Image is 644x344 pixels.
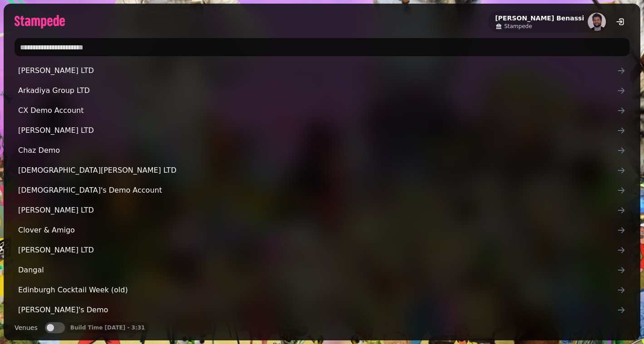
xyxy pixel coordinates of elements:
[18,165,617,176] span: [DEMOGRAPHIC_DATA][PERSON_NAME] LTD
[18,285,617,296] span: Edinburgh Cocktail Week (old)
[15,221,629,239] a: Clover & Amigo
[15,201,629,219] a: [PERSON_NAME] LTD
[15,281,629,299] a: Edinburgh Cocktail Week (old)
[18,305,617,315] span: [PERSON_NAME]'s Demo
[15,62,629,80] a: [PERSON_NAME] LTD
[18,125,617,136] span: [PERSON_NAME] LTD
[18,105,617,116] span: CX Demo Account
[18,245,617,256] span: [PERSON_NAME] LTD
[15,161,629,179] a: [DEMOGRAPHIC_DATA][PERSON_NAME] LTD
[15,82,629,100] a: Arkadiya Group LTD
[15,301,629,319] a: [PERSON_NAME]'s Demo
[504,23,532,30] span: Stampede
[18,225,617,236] span: Clover & Amigo
[15,15,65,29] img: logo
[18,65,617,76] span: [PERSON_NAME] LTD
[495,14,584,23] h2: [PERSON_NAME] Benassi
[18,145,617,156] span: Chaz Demo
[15,322,38,333] label: Venues
[18,85,617,96] span: Arkadiya Group LTD
[15,181,629,199] a: [DEMOGRAPHIC_DATA]'s Demo Account
[15,141,629,160] a: Chaz Demo
[15,121,629,140] a: [PERSON_NAME] LTD
[18,205,617,216] span: [PERSON_NAME] LTD
[15,102,629,120] a: CX Demo Account
[588,13,606,31] img: aHR0cHM6Ly93d3cuZ3JhdmF0YXIuY29tL2F2YXRhci9mNWJlMmFiYjM4MjBmMGYzOTE3MzVlNWY5MTA5YzdkYz9zPTE1MCZkP...
[18,265,617,276] span: Dangal
[611,13,629,31] button: logout
[18,185,617,196] span: [DEMOGRAPHIC_DATA]'s Demo Account
[15,241,629,259] a: [PERSON_NAME] LTD
[495,23,584,30] a: Stampede
[70,324,145,331] p: Build Time [DATE] - 3:31
[15,261,629,279] a: Dangal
